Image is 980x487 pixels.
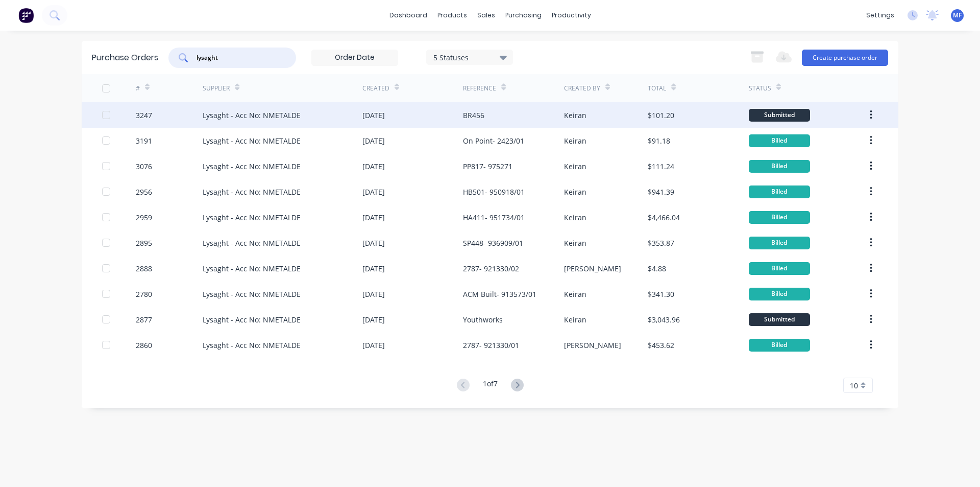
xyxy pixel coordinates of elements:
div: HB501- 950918/01 [463,187,525,197]
div: [DATE] [362,187,385,197]
div: 2956 [136,187,152,197]
div: 3247 [136,110,152,121]
div: Lysaght - Acc No: NMETALDE [203,263,301,274]
div: Keiran [564,161,586,172]
div: Lysaght - Acc No: NMETALDE [203,135,301,146]
div: Status [749,84,771,93]
div: 1 of 7 [483,378,498,393]
div: 3191 [136,135,152,146]
div: 5 Statuses [433,52,506,62]
div: Youthworks [463,314,503,325]
img: Factory [18,8,34,23]
div: Keiran [564,212,586,223]
div: [DATE] [362,340,385,351]
div: [DATE] [362,110,385,121]
div: settings [861,8,899,23]
div: $91.18 [648,135,670,146]
div: Lysaght - Acc No: NMETALDE [203,238,301,248]
div: Reference [463,84,496,93]
div: On Point- 2423/01 [463,135,524,146]
div: [DATE] [362,289,385,299]
div: # [136,84,140,93]
div: [PERSON_NAME] [564,263,621,274]
div: productivity [547,8,596,23]
div: PP817- 975271 [463,161,512,172]
span: MF [953,11,962,20]
div: Supplier [203,84,230,93]
div: $4,466.04 [648,212,680,223]
div: [DATE] [362,314,385,325]
button: Create purchase order [802,50,888,66]
div: [DATE] [362,161,385,172]
div: Total [648,84,666,93]
div: 2860 [136,340,152,351]
a: dashboard [384,8,432,23]
div: Keiran [564,238,586,248]
div: $111.24 [648,161,674,172]
div: BR456 [463,110,484,121]
div: Lysaght - Acc No: NMETALDE [203,110,301,121]
div: SP448- 936909/01 [463,238,523,248]
div: Lysaght - Acc No: NMETALDE [203,314,301,325]
div: $341.30 [648,289,674,299]
div: Purchase Orders [92,52,158,64]
div: products [432,8,472,23]
div: Billed [749,262,810,275]
div: 2895 [136,238,152,248]
div: $3,043.96 [648,314,680,325]
div: Submitted [749,109,810,122]
div: Keiran [564,187,586,197]
div: Billed [749,237,810,249]
div: Submitted [749,313,810,326]
div: Billed [749,339,810,352]
div: $353.87 [648,238,674,248]
div: 2877 [136,314,152,325]
div: purchasing [500,8,547,23]
div: HA411- 951734/01 [463,212,525,223]
div: 2888 [136,263,152,274]
div: [DATE] [362,238,385,248]
div: Keiran [564,135,586,146]
div: $941.39 [648,187,674,197]
div: Billed [749,185,810,198]
input: Search purchase orders... [195,53,280,63]
div: 3076 [136,161,152,172]
div: Lysaght - Acc No: NMETALDE [203,289,301,299]
div: sales [472,8,500,23]
div: Billed [749,160,810,173]
div: Billed [749,134,810,147]
div: Created [362,84,389,93]
div: Keiran [564,110,586,121]
div: Lysaght - Acc No: NMETALDE [203,340,301,351]
div: 2787- 921330/01 [463,340,519,351]
div: 2959 [136,212,152,223]
div: $453.62 [648,340,674,351]
span: 10 [850,380,858,391]
div: [DATE] [362,212,385,223]
div: Keiran [564,314,586,325]
div: [PERSON_NAME] [564,340,621,351]
div: 2787- 921330/02 [463,263,519,274]
div: Billed [749,288,810,300]
div: Lysaght - Acc No: NMETALDE [203,161,301,172]
div: 2780 [136,289,152,299]
div: [DATE] [362,135,385,146]
div: Created By [564,84,600,93]
input: Order Date [312,50,398,65]
div: Billed [749,211,810,224]
div: $4.88 [648,263,666,274]
div: [DATE] [362,263,385,274]
div: Keiran [564,289,586,299]
div: $101.20 [648,110,674,121]
div: Lysaght - Acc No: NMETALDE [203,187,301,197]
div: ACM Built- 913573/01 [463,289,536,299]
div: Lysaght - Acc No: NMETALDE [203,212,301,223]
